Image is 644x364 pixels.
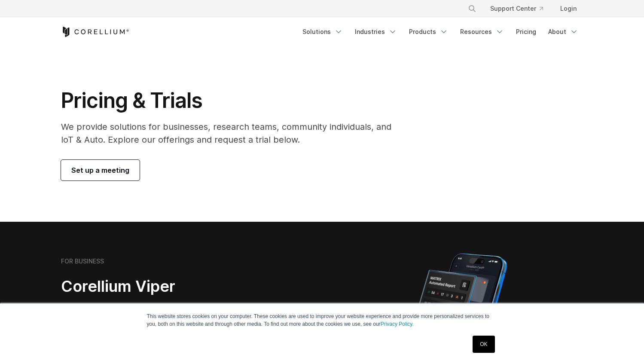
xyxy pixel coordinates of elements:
h1: Pricing & Trials [61,88,403,113]
h6: FOR BUSINESS [61,257,104,265]
a: About [543,24,583,40]
h2: Corellium Viper [61,277,281,296]
a: Resources [455,24,509,40]
a: Support Center [483,1,550,16]
p: We provide solutions for businesses, research teams, community individuals, and IoT & Auto. Explo... [61,120,403,146]
a: Corellium Home [61,27,129,37]
a: Privacy Policy. [381,321,414,327]
p: This website stores cookies on your computer. These cookies are used to improve your website expe... [147,312,497,328]
a: OK [473,336,494,353]
a: Industries [350,24,402,40]
a: Login [553,1,583,16]
button: Search [464,1,480,16]
a: Set up a meeting [61,160,140,180]
div: Navigation Menu [297,24,583,40]
a: Pricing [511,24,541,40]
span: Set up a meeting [71,165,129,175]
a: Solutions [297,24,348,40]
a: Products [404,24,453,40]
div: Navigation Menu [458,1,583,16]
